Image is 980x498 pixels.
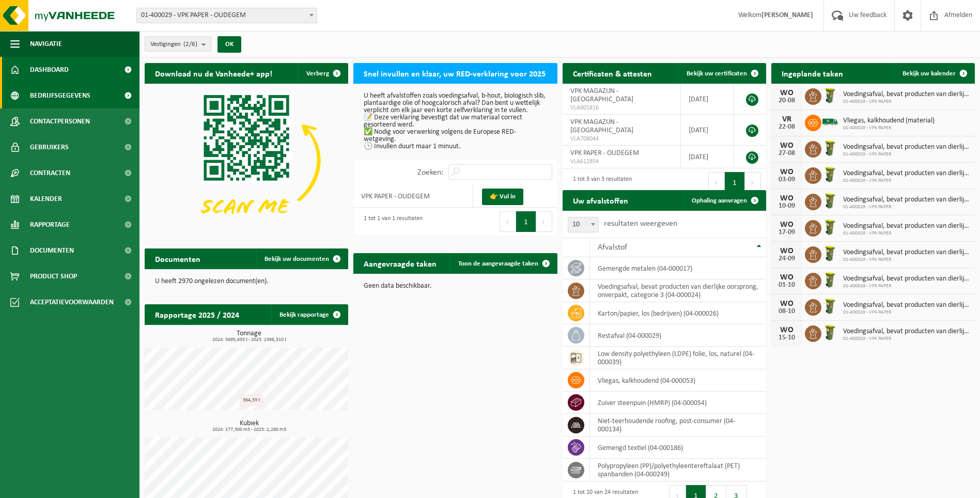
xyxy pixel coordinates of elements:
[776,142,797,150] div: WO
[843,283,970,289] span: 01-400029 - VPK PAPER
[145,36,211,52] button: Vestigingen(2/6)
[776,229,797,236] div: 17-09
[776,89,797,97] div: WO
[776,247,797,255] div: WO
[843,222,970,230] span: Voedingsafval, bevat producten van dierlijke oorsprong, onverpakt, categorie 3
[692,197,747,204] span: Ophaling aanvragen
[821,166,839,183] img: WB-0060-HPE-GN-50
[265,256,329,262] span: Bekijk uw documenten
[417,168,443,177] label: Zoeken:
[894,63,974,84] a: Bekijk uw kalender
[30,57,69,83] span: Dashboard
[590,257,766,279] td: gemengde metalen (04-000017)
[843,248,970,257] span: Voedingsafval, bevat producten van dierlijke oorsprong, onverpakt, categorie 3
[563,190,639,210] h2: Uw afvalstoffen
[570,158,673,166] span: VLA612854
[843,275,970,283] span: Voedingsafval, bevat producten van dierlijke oorsprong, onverpakt, categorie 3
[590,392,766,414] td: zuiver steenpuin (HMRP) (04-000054)
[150,330,348,343] h3: Tonnage
[30,263,77,289] span: Product Shop
[150,337,348,343] span: 2024: 5695,655 t - 2025: 2396,310 t
[776,326,797,334] div: WO
[568,217,598,232] span: 10
[536,211,552,232] button: Next
[843,143,970,151] span: Voedingsafval, bevat producten van dierlijke oorsprong, onverpakt, categorie 3
[776,150,797,157] div: 27-08
[30,31,62,57] span: Navigatie
[590,302,766,324] td: karton/papier, los (bedrijven) (04-000026)
[776,115,797,123] div: VR
[568,217,599,232] span: 10
[145,304,250,324] h2: Rapportage 2025 / 2024
[30,212,70,238] span: Rapportage
[776,300,797,308] div: WO
[256,248,347,269] a: Bekijk uw documenten
[843,336,970,342] span: 01-400029 - VPK PAPER
[568,171,632,194] div: 1 tot 3 van 3 resultaten
[776,334,797,341] div: 15-10
[821,271,839,289] img: WB-0060-HPE-GN-50
[359,210,423,233] div: 1 tot 1 van 1 resultaten
[516,211,536,232] button: 1
[678,63,765,84] a: Bekijk uw certificaten
[687,70,747,77] span: Bekijk uw certificaten
[570,149,639,157] span: VPK PAPER - OUDEGEM
[821,298,839,315] img: WB-0060-HPE-GN-50
[776,123,797,131] div: 22-08
[745,172,761,193] button: Next
[708,172,725,193] button: Previous
[150,420,348,432] h3: Kubiek
[776,221,797,229] div: WO
[843,90,970,99] span: Voedingsafval, bevat producten van dierlijke oorsprong, onverpakt, categorie 3
[500,211,516,232] button: Previous
[590,414,766,437] td: niet-teerhoudende roofing, post-consumer (04-000134)
[570,104,673,112] span: VLA901816
[843,99,970,105] span: 01-400029 - VPK PAPER
[776,194,797,203] div: WO
[482,189,523,205] a: 👉 Vul in
[353,253,447,273] h2: Aangevraagde taken
[590,369,766,392] td: vliegas, kalkhoudend (04-000053)
[843,117,935,125] span: Vliegas, kalkhoudend (material)
[903,70,956,77] span: Bekijk uw kalender
[843,178,970,184] span: 01-400029 - VPK PAPER
[776,308,797,315] div: 08-10
[145,63,283,83] h2: Download nu de Vanheede+ app!
[353,63,556,83] h2: Snel invullen en klaar, uw RED-verklaring voor 2025
[590,324,766,347] td: restafval (04-000029)
[30,238,74,263] span: Documenten
[137,8,317,23] span: 01-400029 - VPK PAPER - OUDEGEM
[570,87,633,103] span: VPK MAGAZIJN - [GEOGRAPHIC_DATA]
[776,168,797,176] div: WO
[570,135,673,143] span: VLA708044
[30,83,90,108] span: Bedrijfsgegevens
[776,203,797,210] div: 10-09
[145,84,348,237] img: Download de VHEPlus App
[30,289,114,315] span: Acceptatievoorwaarden
[240,395,263,406] div: 364,33 t
[843,257,970,263] span: 01-400029 - VPK PAPER
[821,245,839,262] img: WB-0060-HPE-GN-50
[821,192,839,210] img: WB-0060-HPE-GN-50
[843,230,970,237] span: 01-400029 - VPK PAPER
[761,11,813,19] strong: [PERSON_NAME]
[843,151,970,158] span: 01-400029 - VPK PAPER
[30,160,70,186] span: Contracten
[590,279,766,302] td: voedingsafval, bevat producten van dierlijke oorsprong, onverpakt, categorie 3 (04-000024)
[821,324,839,341] img: WB-0060-HPE-GN-50
[145,248,211,269] h2: Documenten
[30,134,69,160] span: Gebruikers
[570,118,633,134] span: VPK MAGAZIJN - [GEOGRAPHIC_DATA]
[563,63,662,83] h2: Certificaten & attesten
[458,260,538,267] span: Toon de aangevraagde taken
[821,113,839,131] img: BL-SO-LV
[843,309,970,316] span: 01-400029 - VPK PAPER
[353,185,473,208] td: VPK PAPER - OUDEGEM
[821,139,839,157] img: WB-0060-HPE-GN-50
[155,278,338,285] p: U heeft 2970 ongelezen document(en).
[843,169,970,178] span: Voedingsafval, bevat producten van dierlijke oorsprong, onverpakt, categorie 3
[681,115,734,146] td: [DATE]
[821,87,839,104] img: WB-0060-HPE-GN-50
[590,459,766,481] td: polypropyleen (PP)/polyethyleentereftalaat (PET) spanbanden (04-000249)
[681,146,734,168] td: [DATE]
